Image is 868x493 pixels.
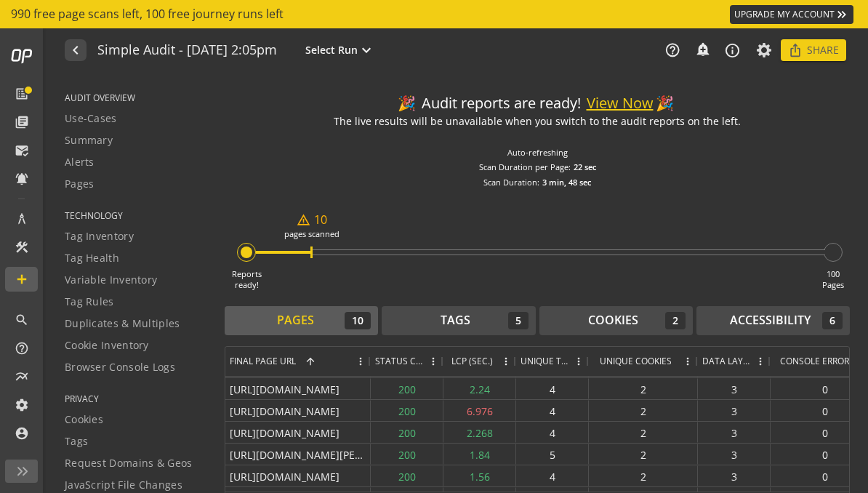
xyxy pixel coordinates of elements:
[398,93,678,114] div: Audit reports are ready!
[225,400,371,421] div: [URL][DOMAIN_NAME]
[65,209,206,222] span: TECHNOLOGY
[398,93,416,114] div: 🎉
[451,355,493,367] span: LCP (SEC.)
[65,92,206,104] span: AUDIT OVERVIEW
[305,43,358,57] span: Select Run
[589,378,698,399] div: 2
[65,478,182,492] span: JavaScript File Changes
[822,312,843,329] div: 6
[297,212,327,228] div: 10
[600,355,672,367] span: Unique Cookies
[15,341,29,356] mat-icon: help_outline
[15,212,29,226] mat-icon: architecture
[297,213,310,227] mat-icon: warning_amber
[507,147,568,159] div: Auto-refreshing
[516,444,589,465] div: 5
[698,444,771,465] div: 3
[371,444,443,465] div: 200
[443,400,516,421] div: 6.976
[698,400,771,421] div: 3
[225,378,371,399] div: [URL][DOMAIN_NAME]
[15,398,29,412] mat-icon: settings
[375,355,423,367] span: Status Code
[65,393,206,405] span: PRIVACY
[382,306,535,335] button: Tags5
[65,294,114,309] span: Tag Rules
[65,360,175,374] span: Browser Console Logs
[781,39,846,61] button: Share
[698,422,771,443] div: 3
[443,378,516,399] div: 2.24
[516,400,589,421] div: 4
[65,316,180,331] span: Duplicates & Multiples
[730,312,811,329] div: Accessibility
[516,378,589,399] div: 4
[371,378,443,399] div: 200
[11,6,284,23] span: 990 free page scans left, 100 free journey runs left
[443,444,516,465] div: 1.84
[479,161,571,173] div: Scan Duration per Page:
[15,313,29,327] mat-icon: search
[724,42,741,59] mat-icon: info_outline
[698,378,771,399] div: 3
[277,312,314,329] div: Pages
[302,41,378,60] button: Select Run
[230,355,296,367] span: Final Page URL
[371,422,443,443] div: 200
[589,465,698,486] div: 2
[516,422,589,443] div: 4
[232,268,262,291] div: Reports ready!
[587,93,654,114] button: View Now
[284,228,339,240] div: pages scanned
[516,465,589,486] div: 4
[664,42,680,58] mat-icon: help_outline
[521,355,568,367] span: Unique Tags
[835,7,849,22] mat-icon: keyboard_double_arrow_right
[65,155,95,169] span: Alerts
[15,172,29,186] mat-icon: notifications_active
[589,422,698,443] div: 2
[65,177,95,191] span: Pages
[539,306,693,335] button: Cookies2
[822,268,844,291] div: 100 Pages
[65,456,193,470] span: Request Domains & Geos
[65,434,88,449] span: Tags
[589,444,698,465] div: 2
[225,465,371,486] div: [URL][DOMAIN_NAME]
[334,114,741,129] div: The live results will be unavailable when you switch to the audit reports on the left.
[225,422,371,443] div: [URL][DOMAIN_NAME]
[67,41,82,59] mat-icon: navigate_before
[588,312,638,329] div: Cookies
[65,229,134,244] span: Tag Inventory
[483,177,539,188] div: Scan Duration:
[702,355,750,367] span: Data Layers
[225,444,371,465] div: [URL][DOMAIN_NAME][PERSON_NAME]
[443,422,516,443] div: 2.268
[589,400,698,421] div: 2
[225,306,378,335] button: Pages10
[371,465,443,486] div: 200
[65,412,103,427] span: Cookies
[371,400,443,421] div: 200
[15,87,29,101] mat-icon: list_alt
[15,369,29,384] mat-icon: multiline_chart
[730,5,853,24] a: UPGRADE MY ACCOUNT
[97,43,277,58] h1: Simple Audit - 31 August 2025 | 2:05pm
[15,426,29,441] mat-icon: account_circle
[698,465,771,486] div: 3
[542,177,591,188] div: 3 min, 48 sec
[807,37,839,63] span: Share
[696,306,850,335] button: Accessibility6
[441,312,470,329] div: Tags
[65,338,149,353] span: Cookie Inventory
[788,43,803,57] mat-icon: ios_share
[65,251,119,265] span: Tag Health
[656,93,674,114] div: 🎉
[358,41,375,59] mat-icon: expand_more
[15,240,29,254] mat-icon: construction
[65,111,117,126] span: Use-Cases
[695,41,710,56] mat-icon: add_alert
[780,355,854,367] span: Console Errors
[65,273,157,287] span: Variable Inventory
[15,115,29,129] mat-icon: library_books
